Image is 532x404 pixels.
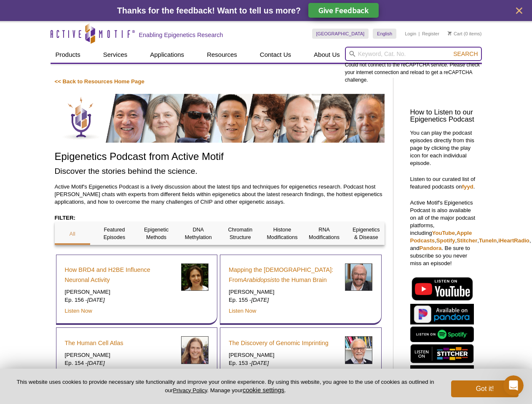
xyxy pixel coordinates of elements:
img: Discover the stories behind the science. [55,94,385,143]
span: Thanks for the feedback! Want to tell us more? [117,6,301,15]
img: Listen on YouTube [410,276,474,302]
a: TuneIn [479,237,497,244]
p: [PERSON_NAME] [65,288,175,296]
a: YouTube [432,230,455,236]
input: Keyword, Cat. No. [345,47,482,61]
p: Chromatin Structure [222,226,258,241]
a: The Human Cell Atlas [65,338,123,348]
h2: Enabling Epigenetics Research [139,31,223,39]
p: Epigenetics & Disease [348,226,384,241]
button: Search [451,50,480,58]
a: Spotify [436,237,455,244]
li: | [419,29,420,39]
a: Applications [145,47,189,63]
p: Ep. 155 - [229,296,339,304]
button: Got it! [451,380,519,397]
button: close [514,5,524,16]
a: Contact Us [255,47,296,63]
a: Listen Now [65,308,92,314]
a: << Back to Resources Home Page [55,78,144,85]
a: About Us [309,47,345,63]
a: The Discovery of Genomic Imprinting [229,338,329,348]
h3: How to Listen to our Epigenetics Podcast [410,109,478,123]
p: Histone Modifications [265,226,300,241]
p: [PERSON_NAME] [65,351,175,359]
p: Active Motif's Epigenetics Podcast is also available on all of the major podcast platforms, inclu... [410,199,478,267]
a: fyyd [462,183,473,190]
img: Azim Surani headshot [345,336,372,364]
a: Apple Podcasts [410,230,472,244]
p: Ep. 154 - [65,359,175,367]
p: All [55,230,91,238]
img: Listen on Spotify [410,327,474,342]
iframe: Intercom live chat [503,375,524,396]
a: Stitcher [457,237,477,244]
h2: Discover the stories behind the science. [55,165,385,177]
p: Active Motif's Epigenetics Podcast is a lively discussion about the latest tips and techniques fo... [55,183,385,206]
img: Erica Korb headshot [181,263,209,291]
p: You can play the podcast episodes directly from this page by clicking the play icon for each indi... [410,129,478,167]
a: Login [405,31,416,37]
img: Sarah Teichmann headshot [181,336,209,364]
img: Joseph Ecker headshot [345,263,372,291]
em: Arabidopsis [243,276,275,283]
p: This website uses cookies to provide necessary site functionality and improve your online experie... [13,378,437,394]
button: cookie settings [243,386,284,393]
img: Listen on Pandora [410,304,474,324]
a: [GEOGRAPHIC_DATA] [312,29,369,39]
em: [DATE] [87,297,105,303]
em: [DATE] [251,297,269,303]
a: Register [422,31,439,37]
em: [DATE] [87,360,105,366]
img: Your Cart [448,31,452,35]
a: Products [51,47,86,63]
a: How BRD4 and H2BE Influence Neuronal Activity [65,265,175,285]
p: Listen to our curated list of featured podcasts on . [410,175,478,191]
p: RNA Modifications [306,226,342,241]
span: Search [453,50,478,57]
strong: FILTER: [55,215,76,221]
p: Ep. 156 - [65,296,175,304]
p: Epigenetic Methods [139,226,174,241]
a: Listen Now [229,308,256,314]
p: DNA Methylation [180,226,216,241]
img: Listen on iHeartRadio [410,365,474,383]
a: English [373,29,396,39]
p: [PERSON_NAME] [229,351,339,359]
p: Featured Episodes [96,226,132,241]
a: Privacy Policy [173,387,207,393]
a: Mapping the [DEMOGRAPHIC_DATA]: FromArabidopsisto the Human Brain [229,265,339,285]
li: (0 items) [448,29,482,39]
a: Services [98,47,133,63]
em: [DATE] [251,360,269,366]
a: iHeartRadio [498,237,529,244]
span: Give Feedback [318,5,369,15]
a: Resources [202,47,242,63]
img: Listen on Stitcher [410,344,474,363]
a: Pandora [420,245,442,251]
p: [PERSON_NAME] [229,288,339,296]
div: Could not connect to the reCAPTCHA service. Please check your internet connection and reload to g... [345,47,482,84]
h1: Epigenetics Podcast from Active Motif [55,151,385,163]
a: Cart [448,31,462,37]
p: Ep. 153 - [229,359,339,367]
